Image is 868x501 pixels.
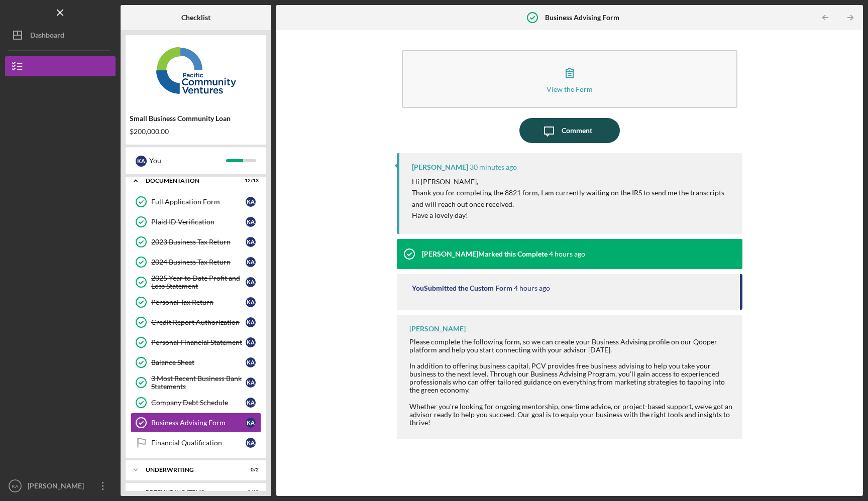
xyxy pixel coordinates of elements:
[149,152,226,169] div: You
[514,284,550,292] time: 2025-09-30 16:55
[151,198,246,206] div: Full Application Form
[241,489,259,495] div: 0 / 10
[131,312,261,332] a: Credit Report AuthorizationKA
[181,14,210,22] b: Checklist
[151,374,246,391] div: 3 Most Recent Business Bank Statements
[246,378,256,388] div: K A
[131,292,261,312] a: Personal Tax ReturnKA
[470,163,517,171] time: 2025-09-30 20:38
[547,85,593,93] div: View the Form
[241,178,259,184] div: 12 / 13
[131,332,261,352] a: Personal Financial StatementKA
[246,317,256,327] div: K A
[151,399,246,407] div: Company Debt Schedule
[151,318,246,326] div: Credit Report Authorization
[412,176,733,187] p: Hi [PERSON_NAME],
[146,489,234,495] div: Prefunding Items
[545,14,619,22] b: Business Advising Form
[131,393,261,413] a: Company Debt ScheduleKA
[246,357,256,367] div: K A
[246,337,256,347] div: K A
[131,192,261,212] a: Full Application FormKA
[131,232,261,252] a: 2023 Business Tax ReturnKA
[409,362,733,394] div: In addition to offering business capital, PCV provides free business advising to help you take yo...
[30,25,64,48] div: Dashboard
[151,298,246,306] div: Personal Tax Return
[246,398,256,408] div: K A
[519,118,620,143] button: Comment
[246,438,256,448] div: K A
[412,187,733,210] p: Thank you for completing the 8821 form, I am currently waiting on the IRS to send me the transcri...
[246,418,256,428] div: K A
[151,419,246,427] div: Business Advising Form
[131,433,261,453] a: Financial QualificationKA
[146,467,234,473] div: Underwriting
[130,114,262,122] div: Small Business Community Loan
[151,258,246,266] div: 2024 Business Tax Return
[136,156,147,167] div: K A
[12,483,19,489] text: KA
[5,476,116,496] button: KA[PERSON_NAME]
[151,439,246,447] div: Financial Qualification
[131,413,261,433] a: Business Advising FormKA
[25,476,90,498] div: [PERSON_NAME]
[409,338,733,354] div: Please complete the following form, so we can create your Business Advising profile on our Qooper...
[246,197,256,207] div: K A
[131,272,261,292] a: 2025 Year to Date Profit and Loss StatementKA
[412,284,512,292] div: You Submitted the Custom Form
[146,178,234,184] div: Documentation
[409,403,733,427] div: Whether you're looking for ongoing mentorship, one-time advice, or project-based support, we’ve g...
[241,467,259,473] div: 0 / 2
[246,237,256,247] div: K A
[246,257,256,267] div: K A
[246,277,256,287] div: K A
[412,210,733,221] p: Have a lovely day!
[131,352,261,372] a: Balance SheetKA
[402,50,738,108] button: View the Form
[151,358,246,366] div: Balance Sheet
[246,297,256,307] div: K A
[131,252,261,272] a: 2024 Business Tax ReturnKA
[131,212,261,232] a: Plaid ID VerificationKA
[151,338,246,346] div: Personal Financial Statement
[562,118,592,143] div: Comment
[412,163,468,171] div: [PERSON_NAME]
[130,128,262,136] div: $200,000.00
[151,238,246,246] div: 2023 Business Tax Return
[422,250,548,258] div: [PERSON_NAME] Marked this Complete
[126,40,266,100] img: Product logo
[131,372,261,393] a: 3 Most Recent Business Bank StatementsKA
[151,274,246,290] div: 2025 Year to Date Profit and Loss Statement
[409,325,466,333] div: [PERSON_NAME]
[151,218,246,226] div: Plaid ID Verification
[549,250,585,258] time: 2025-09-30 17:27
[5,25,116,45] button: Dashboard
[246,217,256,227] div: K A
